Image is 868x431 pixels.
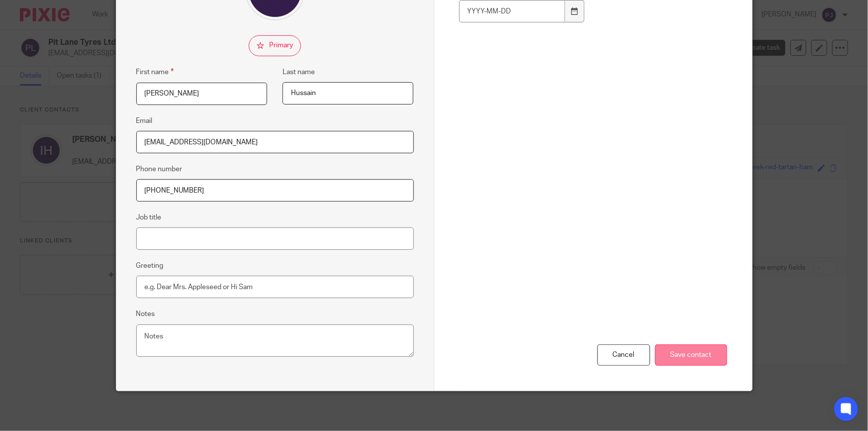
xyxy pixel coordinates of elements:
label: Job title [136,213,162,222]
div: Cancel [597,344,650,366]
label: Greeting [136,261,164,271]
label: Phone number [136,164,183,174]
label: Last name [283,67,315,77]
input: Save contact [655,344,727,366]
label: Email [136,116,153,126]
input: e.g. Dear Mrs. Appleseed or Hi Sam [136,276,414,298]
label: First name [136,66,174,78]
label: Notes [136,309,155,319]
